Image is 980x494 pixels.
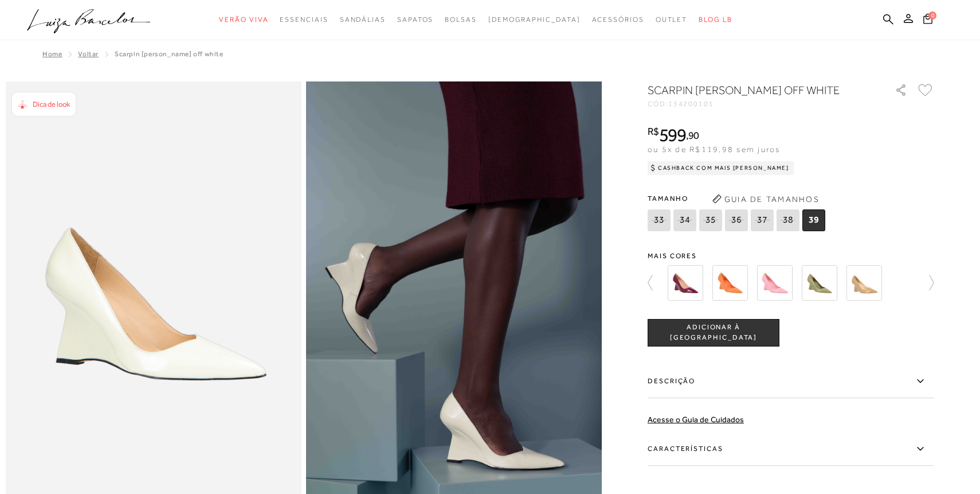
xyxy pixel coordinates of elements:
[708,190,823,208] button: Guia de Tamanhos
[42,50,62,58] a: Home
[115,50,224,58] span: SCARPIN [PERSON_NAME] OFF WHITE
[668,100,714,108] span: 134200101
[725,209,748,231] span: 36
[920,13,936,28] button: 0
[656,15,688,24] span: Outlet
[673,209,696,231] span: 34
[699,15,732,24] span: BLOG LB
[648,433,934,466] label: Características
[668,265,703,301] img: SCARPIN ANABELA EM COURO VERNIZ MARSALA
[219,15,268,24] span: Verão Viva
[928,11,936,20] span: 0
[712,265,748,301] img: SCARPIN ANABELA EM COURO LARANJA SUNSET
[688,129,699,141] span: 90
[802,265,837,301] img: SCARPIN ANABELA EM COURO VERDE OLIVA
[659,125,686,145] span: 599
[219,9,268,30] a: categoryNavScreenReaderText
[648,126,659,137] i: R$
[488,9,581,30] a: noSubCategoriesText
[445,15,477,24] span: Bolsas
[488,15,581,24] span: [DEMOGRAPHIC_DATA]
[648,161,794,175] div: Cashback com Mais [PERSON_NAME]
[33,100,70,108] span: Dica de look
[78,50,99,58] a: Voltar
[757,265,793,301] img: SCARPIN ANABELA EM COURO ROSA CEREJEIRA
[648,209,671,231] span: 33
[592,15,644,24] span: Acessórios
[280,15,328,24] span: Essenciais
[648,82,863,98] h1: SCARPIN [PERSON_NAME] OFF WHITE
[656,9,688,30] a: categoryNavScreenReaderText
[340,15,386,24] span: Sandálias
[751,209,774,231] span: 37
[648,319,779,347] button: ADICIONAR À [GEOGRAPHIC_DATA]
[648,252,934,259] span: Mais cores
[280,9,328,30] a: categoryNavScreenReaderText
[686,130,699,141] i: ,
[648,322,779,343] span: ADICIONAR À [GEOGRAPHIC_DATA]
[699,209,722,231] span: 35
[802,209,825,231] span: 39
[699,9,732,30] a: BLOG LB
[445,9,477,30] a: categoryNavScreenReaderText
[648,145,780,154] span: ou 5x de R$119,98 sem juros
[397,15,433,24] span: Sapatos
[340,9,386,30] a: categoryNavScreenReaderText
[777,209,799,231] span: 38
[648,190,828,207] span: Tamanho
[648,100,877,107] div: CÓD:
[648,415,744,424] a: Acesse o Guia de Cuidados
[648,365,934,398] label: Descrição
[592,9,644,30] a: categoryNavScreenReaderText
[397,9,433,30] a: categoryNavScreenReaderText
[846,265,882,301] img: SCARPIN ANABELA EM COURO VERNIZ BEGE ARGILA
